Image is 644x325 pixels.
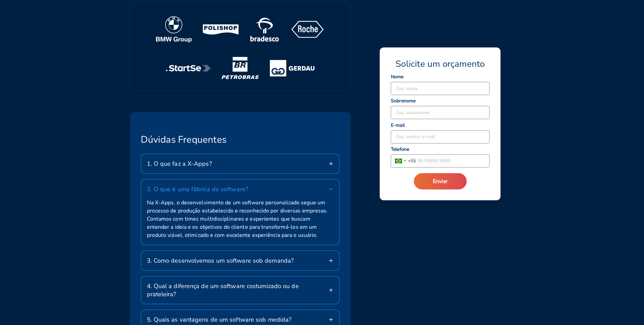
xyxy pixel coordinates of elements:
img: BMW [156,16,192,43]
span: + 55 [408,157,416,164]
span: 1. O que faz a X-Apps? [147,160,212,168]
img: Bradesco [249,15,280,44]
input: Seu sobrenome [391,106,489,119]
button: Enviar [414,173,467,189]
span: Na X-Apps, o desenvolvimento de um software personalizado segue um processo de produção estabelec... [147,199,334,239]
span: Enviar [433,178,448,185]
input: Seu melhor e-mail [391,130,489,143]
img: Startse [166,65,210,72]
input: Seu nome [391,82,489,95]
img: Roche [290,13,324,46]
input: 99 99999 9999 [416,155,489,167]
img: Gerdau [270,60,315,77]
span: 4. Qual a diferença de um software costumizado ou de prateleira? [147,282,329,298]
span: 3. Como desenvolvemos um software sob demanda? [147,257,294,265]
span: Solicite um orçamento [396,58,485,70]
span: 5. Quais as vantagens de um software sob medida? [147,316,292,324]
span: Dúvidas Frequentes [141,134,227,145]
img: Polishop [203,24,239,35]
img: Petrobras [221,57,259,79]
span: 2. O que é uma fábrica de software? [147,185,248,193]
